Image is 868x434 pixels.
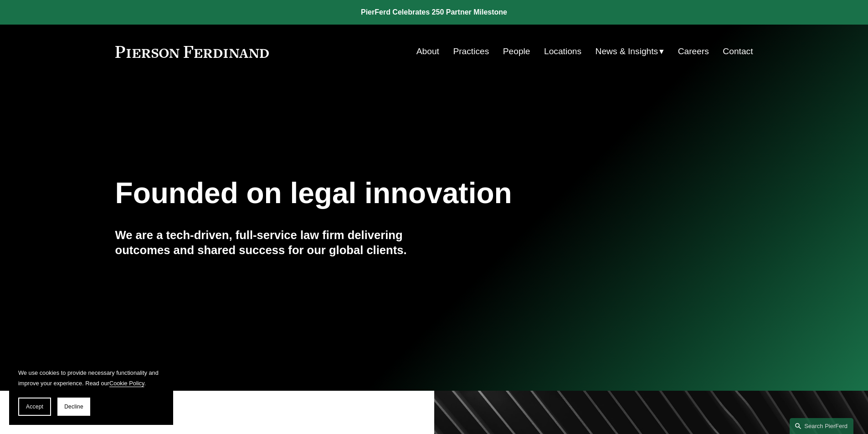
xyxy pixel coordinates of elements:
[115,228,434,257] h4: We are a tech-driven, full-service law firm delivering outcomes and shared success for our global...
[115,177,647,210] h1: Founded on legal innovation
[453,43,489,60] a: Practices
[64,403,83,410] span: Decline
[109,380,144,387] a: Cookie Policy
[18,398,51,416] button: Accept
[9,358,173,425] section: Cookie banner
[57,398,90,416] button: Decline
[26,403,43,410] span: Accept
[416,43,439,60] a: About
[790,418,853,434] a: Search this site
[596,43,664,60] a: folder dropdown
[678,43,709,60] a: Careers
[503,43,530,60] a: People
[18,368,164,388] p: We use cookies to provide necessary functionality and improve your experience. Read our .
[596,44,658,60] span: News & Insights
[723,43,753,60] a: Contact
[544,43,581,60] a: Locations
